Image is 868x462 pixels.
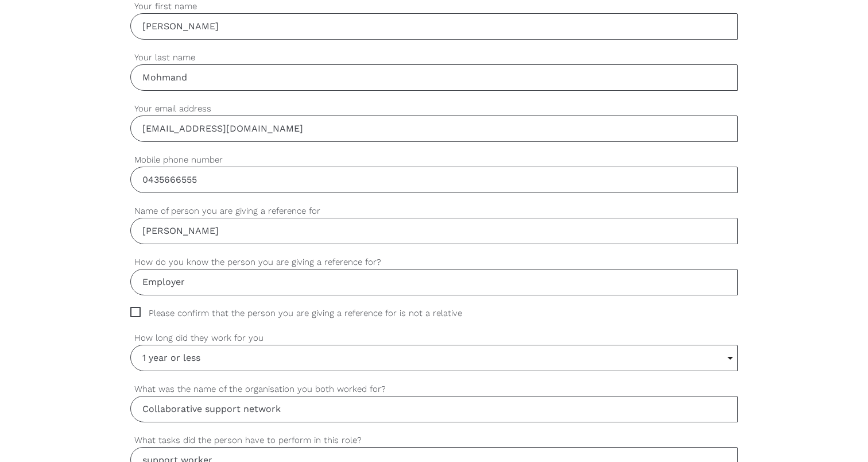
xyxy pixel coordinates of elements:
span: Please confirm that the person you are giving a reference for is not a relative [130,307,484,320]
label: How do you know the person you are giving a reference for? [130,256,738,269]
label: Your last name [130,51,738,64]
label: Your email address [130,102,738,115]
label: Mobile phone number [130,153,738,167]
label: What was the name of the organisation you both worked for? [130,383,738,396]
label: Name of person you are giving a reference for [130,205,738,218]
label: What tasks did the person have to perform in this role? [130,434,738,447]
label: How long did they work for you [130,332,738,345]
